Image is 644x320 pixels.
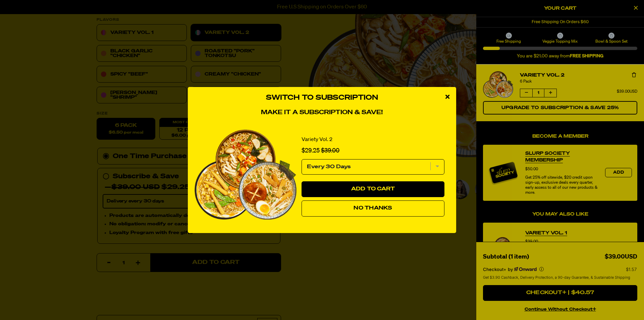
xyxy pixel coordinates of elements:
span: $39.00 [321,148,339,154]
span: $29.25 [302,148,320,154]
span: No Thanks [354,205,392,211]
select: subscription frequency [302,159,444,175]
h4: Make it a subscription & save! [195,109,449,117]
img: View Variety Vol. 2 [195,130,297,220]
button: Add to Cart [302,181,444,197]
span: Add to Cart [351,186,395,192]
button: No Thanks [302,200,444,217]
div: 1 of 1 [195,123,449,226]
h3: Switch to Subscription [195,94,449,102]
a: Variety Vol. 2 [302,136,332,143]
iframe: Marketing Popup [3,289,71,317]
div: Switch to Subscription [195,123,449,226]
div: close modal [439,87,456,107]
